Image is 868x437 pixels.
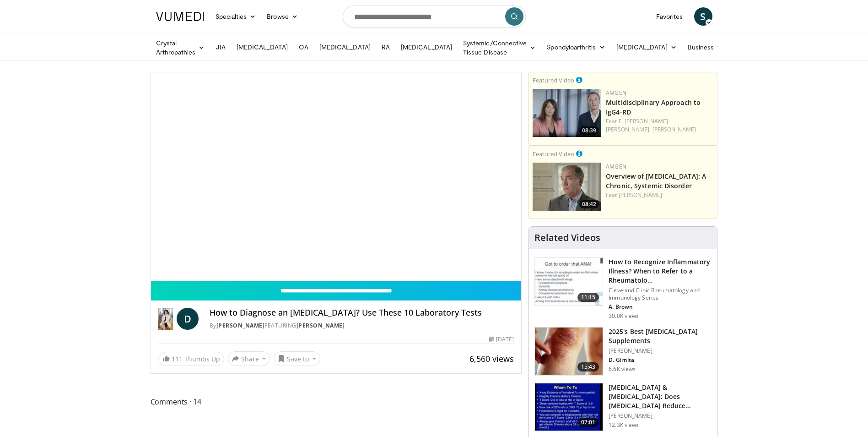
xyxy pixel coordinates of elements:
span: 07:01 [577,418,599,427]
a: [MEDICAL_DATA] [611,38,682,56]
span: 111 [172,355,183,363]
a: Amgen [606,163,626,170]
a: Browse [261,7,303,26]
video-js: Video Player [151,72,522,281]
span: 6,560 views [469,353,514,364]
h3: 2025's Best [MEDICAL_DATA] Supplements [609,327,712,345]
a: D [177,308,199,330]
p: 30.0K views [609,312,639,320]
div: Feat. [606,191,713,199]
img: Dr. Diana Girnita [158,308,173,330]
img: VuMedi Logo [156,12,205,21]
a: [MEDICAL_DATA] [395,38,458,56]
img: 04ce378e-5681-464e-a54a-15375da35326.png.150x105_q85_crop-smart_upscale.png [533,89,601,137]
a: Specialties [210,7,262,26]
a: Business [682,38,729,56]
a: JIA [210,38,231,56]
span: 08:42 [579,200,599,208]
div: [DATE] [489,335,514,344]
a: 111 Thumbs Up [158,352,224,366]
h3: [MEDICAL_DATA] & [MEDICAL_DATA]: Does [MEDICAL_DATA] Reduce Falls/Fractures in t… [609,383,712,410]
img: 6d2c734b-d54f-4c87-bcc9-c254c50adfb7.150x105_q85_crop-smart_upscale.jpg [535,383,603,431]
a: [PERSON_NAME] [652,126,696,133]
p: 12.3K views [609,421,639,429]
a: Amgen [606,89,626,97]
img: 40cb7efb-a405-4d0b-b01f-0267f6ac2b93.png.150x105_q85_crop-smart_upscale.png [533,163,601,211]
a: RA [376,38,395,56]
a: Spondyloarthritis [541,38,610,56]
span: 15:43 [577,362,599,371]
span: 08:39 [579,126,599,135]
a: [PERSON_NAME] [297,322,345,329]
a: [PERSON_NAME] [216,322,265,329]
h4: How to Diagnose an [MEDICAL_DATA]? Use These 10 Laboratory Tests [210,308,514,318]
button: Save to [274,351,320,366]
a: 08:39 [533,89,601,137]
a: [PERSON_NAME] [619,191,662,199]
p: 6.6K views [609,366,636,373]
h4: Related Videos [534,232,600,243]
a: Favorites [651,7,689,26]
span: 11:15 [577,293,599,302]
p: A. Brown [609,303,712,311]
p: [PERSON_NAME] [609,347,712,355]
a: OA [293,38,314,56]
a: 15:43 2025's Best [MEDICAL_DATA] Supplements [PERSON_NAME] D. Girnita 6.6K views [534,327,712,376]
p: [PERSON_NAME] [609,412,712,420]
a: E. [PERSON_NAME] [PERSON_NAME], [606,117,668,133]
div: By FEATURING [210,322,514,330]
p: Cleveland Clinic Rheumatology and Immunology Series [609,287,712,301]
a: Multidisciplinary Approach to IgG4-RD [606,98,701,116]
a: Crystal Arthropathies [151,38,210,57]
a: [MEDICAL_DATA] [231,38,293,56]
a: 08:42 [533,163,601,211]
a: 11:15 How to Recognize Inflammatory Illness? When to Refer to a Rheumatolo… Cleveland Clinic Rheu... [534,257,712,320]
p: D. Girnita [609,356,712,364]
a: Overview of [MEDICAL_DATA]: A Chronic, Systemic Disorder [606,172,706,190]
button: Share [228,351,270,366]
img: 281e1a3d-dfe2-4a67-894e-a40ffc0c4a99.150x105_q85_crop-smart_upscale.jpg [535,328,603,375]
a: [MEDICAL_DATA] [314,38,376,56]
img: 5cecf4a9-46a2-4e70-91ad-1322486e7ee4.150x105_q85_crop-smart_upscale.jpg [535,258,603,306]
a: Systemic/Connective Tissue Disease [458,38,541,57]
small: Featured Video [533,150,574,158]
input: Search topics, interventions [343,5,526,27]
h3: How to Recognize Inflammatory Illness? When to Refer to a Rheumatolo… [609,257,712,285]
a: 07:01 [MEDICAL_DATA] & [MEDICAL_DATA]: Does [MEDICAL_DATA] Reduce Falls/Fractures in t… [PERSON_N... [534,383,712,432]
small: Featured Video [533,76,574,84]
div: Feat. [606,117,713,134]
span: Comments 14 [151,396,522,408]
a: S [694,7,712,26]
